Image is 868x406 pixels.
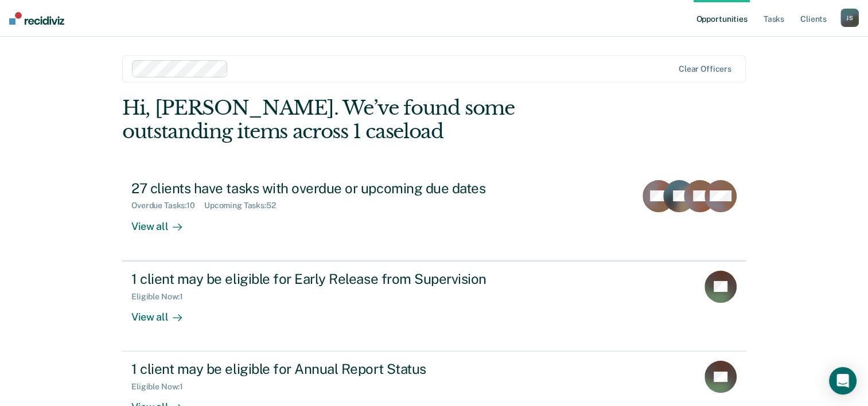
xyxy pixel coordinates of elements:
div: 27 clients have tasks with overdue or upcoming due dates [131,180,534,197]
div: Hi, [PERSON_NAME]. We’ve found some outstanding items across 1 caseload [122,96,621,143]
div: Clear officers [679,64,731,74]
div: Eligible Now : 1 [131,292,192,302]
div: View all [131,210,196,233]
img: Recidiviz [9,12,64,25]
div: Open Intercom Messenger [829,367,857,395]
div: 1 client may be eligible for Annual Report Status [131,361,534,377]
div: View all [131,301,196,323]
div: Eligible Now : 1 [131,382,192,392]
div: Overdue Tasks : 10 [131,201,204,210]
div: 1 client may be eligible for Early Release from Supervision [131,271,534,287]
a: 1 client may be eligible for Early Release from SupervisionEligible Now:1View all [122,261,746,352]
div: J S [840,9,859,27]
button: JS [840,9,859,27]
a: 27 clients have tasks with overdue or upcoming due datesOverdue Tasks:10Upcoming Tasks:52View all [122,171,746,261]
div: Upcoming Tasks : 52 [204,201,285,210]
